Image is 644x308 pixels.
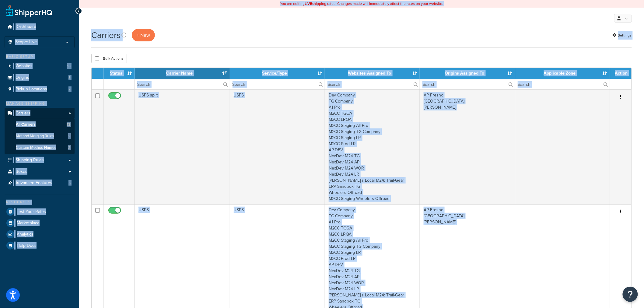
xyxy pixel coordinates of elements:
[135,89,230,204] td: USPS split
[16,87,47,92] span: Pickup Locations
[5,131,75,142] a: Method Merging Rules 2
[420,89,515,204] td: AP Fresno [GEOGRAPHIC_DATA] [PERSON_NAME]
[68,75,71,80] span: 3
[325,68,420,79] th: Websites Assigned To: activate to sort column ascending
[16,75,29,80] span: Origins
[68,87,71,92] span: 2
[5,108,75,119] a: Carriers
[17,243,37,248] span: Help Docs
[91,29,121,41] h1: Carriers
[135,68,230,79] th: Carrier Name: activate to sort column ascending
[5,200,75,205] div: Resources
[132,29,155,41] button: + New
[16,24,36,30] span: Dashboard
[16,145,56,150] span: Custom Method Names
[5,142,75,153] a: Custom Method Names 2
[5,84,75,95] a: Pickup Locations 2
[91,54,127,63] button: Bulk Actions
[135,79,229,89] input: Search
[68,134,70,139] span: 2
[5,119,75,130] a: All Carriers 13
[5,61,75,72] a: Websites 18
[16,158,44,163] span: Shipping Rules
[5,54,75,59] div: Basic Setup
[305,1,312,6] b: LIVE
[5,229,75,240] a: Analytics
[515,68,610,79] th: Applicable Zone: activate to sort column ascending
[103,68,135,79] th: Status: activate to sort column ascending
[68,180,71,186] span: 5
[16,111,30,116] span: Carriers
[16,64,33,69] span: Websites
[16,180,52,186] span: Advanced Features
[420,68,515,79] th: Origins Assigned To: activate to sort column ascending
[5,72,75,83] a: Origins 3
[15,40,37,45] span: Scope: Live
[6,5,52,17] a: ShipperHQ Home
[5,72,75,83] li: Origins
[5,240,75,251] a: Help Docs
[5,177,75,189] a: Advanced Features 5
[230,68,325,79] th: Service/Type: activate to sort column ascending
[5,101,75,106] div: Manage Shipping
[17,232,33,237] span: Analytics
[613,31,632,40] a: Settings
[5,177,75,189] li: Advanced Features
[420,79,515,89] input: Search
[325,89,420,204] td: Dev Company TG Company All Pro M2CC TGQA M2CC LRQA M2CC Staging All Pro M2CC Staging TG Company M...
[230,79,325,89] input: Search
[230,89,325,204] td: USPS
[68,145,70,150] span: 2
[5,119,75,130] li: All Carriers
[325,79,420,89] input: Search
[515,79,610,89] input: Search
[16,122,36,127] span: All Carriers
[5,206,75,217] a: Test Your Rates
[610,68,632,79] th: Action
[5,166,75,177] a: Boxes
[5,142,75,153] li: Custom Method Names
[5,61,75,72] li: Websites
[16,169,27,174] span: Boxes
[67,122,70,127] span: 13
[5,84,75,95] li: Pickup Locations
[5,155,75,166] a: Shipping Rules
[5,21,75,33] a: Dashboard
[5,131,75,142] li: Method Merging Rules
[67,64,71,69] span: 18
[17,221,40,226] span: Marketplace
[16,134,54,139] span: Method Merging Rules
[5,218,75,229] a: Marketplace
[5,108,75,154] li: Carriers
[623,287,638,302] button: Open Resource Center
[17,209,46,215] span: Test Your Rates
